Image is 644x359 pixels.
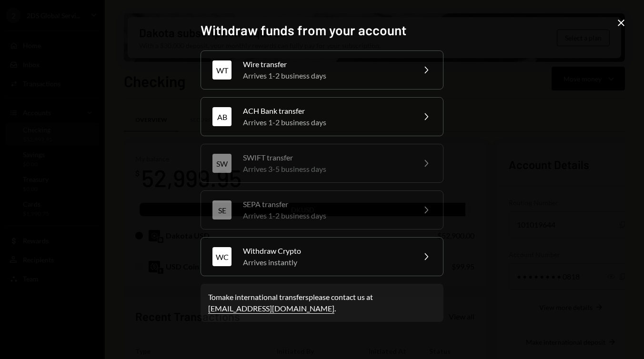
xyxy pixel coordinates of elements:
div: AB [212,107,231,126]
a: [EMAIL_ADDRESS][DOMAIN_NAME] [208,304,334,314]
div: SEPA transfer [243,199,409,210]
div: Arrives 1-2 business days [243,70,409,81]
button: ABACH Bank transferArrives 1-2 business days [201,97,443,136]
h2: Withdraw funds from your account [201,21,443,40]
div: To make international transfers please contact us at . [208,291,436,314]
div: WT [212,60,231,80]
button: WCWithdraw CryptoArrives instantly [201,237,443,276]
div: SWIFT transfer [243,152,409,163]
button: SWSWIFT transferArrives 3-5 business days [201,144,443,183]
div: WC [212,247,231,266]
button: WTWire transferArrives 1-2 business days [201,50,443,90]
button: SESEPA transferArrives 1-2 business days [201,190,443,229]
div: Arrives instantly [243,257,409,268]
div: Arrives 3-5 business days [243,163,409,175]
div: SW [212,154,231,173]
div: Arrives 1-2 business days [243,210,409,221]
div: Withdraw Crypto [243,245,409,257]
div: Arrives 1-2 business days [243,117,409,128]
div: ACH Bank transfer [243,105,409,117]
div: SE [212,200,231,219]
div: Wire transfer [243,59,409,70]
